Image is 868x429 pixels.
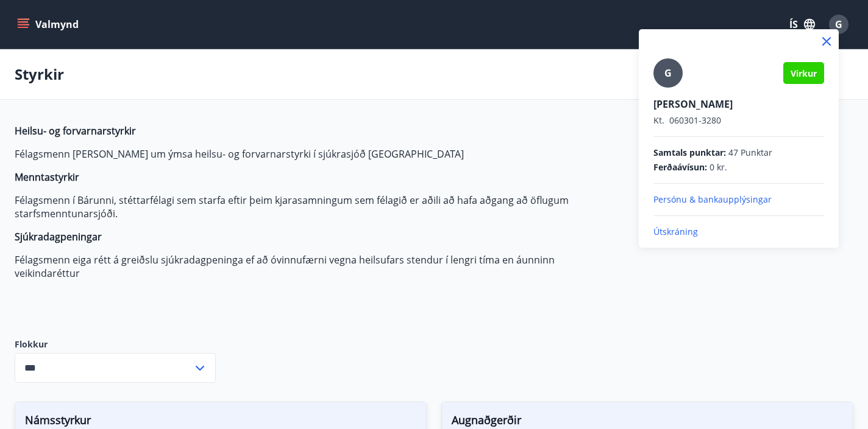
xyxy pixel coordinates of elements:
[791,68,817,79] span: Virkur
[710,161,727,173] span: 0 kr.
[653,147,726,159] span: Samtals punktar :
[653,226,824,238] p: Útskráning
[664,66,672,80] span: G
[653,114,664,126] span: Kt.
[653,97,824,111] p: [PERSON_NAME]
[728,147,772,159] span: 47 Punktar
[653,114,824,127] p: 060301-3280
[653,161,707,173] span: Ferðaávísun :
[653,194,824,206] p: Persónu & bankaupplýsingar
